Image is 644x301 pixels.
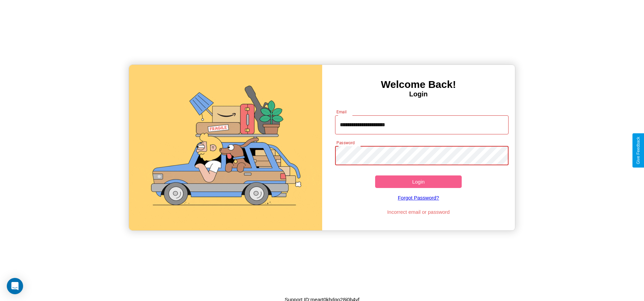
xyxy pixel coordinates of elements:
label: Email [336,109,347,115]
h4: Login [322,90,515,98]
a: Forgot Password? [332,188,505,207]
p: Incorrect email or password [332,207,505,217]
img: gif [129,65,322,230]
h3: Welcome Back! [322,79,515,90]
label: Password [336,140,354,146]
div: Give Feedback [636,137,641,164]
div: Open Intercom Messenger [7,278,23,294]
button: Login [375,175,462,188]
